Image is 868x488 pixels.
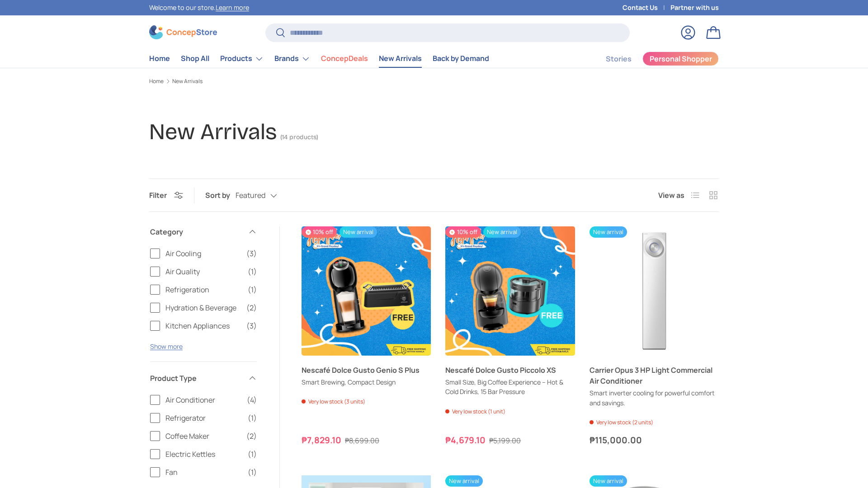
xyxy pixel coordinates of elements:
[274,50,310,68] a: Brands
[150,216,257,248] summary: Category
[650,55,712,62] span: Personal Shopper
[150,362,257,394] summary: Product Type
[150,342,183,351] button: Show more
[246,248,257,259] span: (3)
[623,3,670,13] a: Contact Us
[584,50,719,68] nav: Secondary
[590,226,719,356] a: Carrier Opus 3 HP Light Commercial Air Conditioner
[149,118,277,145] h1: New Arrivals
[149,190,183,200] button: Filter
[149,77,719,85] nav: Breadcrumbs
[165,413,242,423] span: Refrigerator
[246,320,257,331] span: (3)
[248,284,257,295] span: (1)
[302,226,431,356] a: Nescafé Dolce Gusto Genio S Plus
[642,52,719,66] a: Personal Shopper
[165,248,241,259] span: Air Cooling
[248,449,257,460] span: (1)
[165,467,242,478] span: Fan
[445,226,481,238] span: 10% off
[149,50,170,67] a: Home
[149,3,249,13] p: Welcome to our store.
[172,79,203,84] a: New Arrivals
[247,394,257,405] span: (4)
[590,475,627,487] span: New arrival
[236,188,295,204] button: Featured
[205,190,236,201] label: Sort by
[321,50,368,67] a: ConcepDeals
[150,226,242,237] span: Category
[302,365,431,375] a: Nescafé Dolce Gusto Genio S Plus
[215,50,269,68] summary: Products
[246,431,257,441] span: (2)
[165,449,242,460] span: Electric Kettles
[248,467,257,478] span: (1)
[150,373,242,384] span: Product Type
[590,226,627,238] span: New arrival
[149,190,167,200] span: Filter
[165,266,242,277] span: Air Quality
[165,394,241,405] span: Air Conditioner
[248,413,257,423] span: (1)
[220,50,264,68] a: Products
[606,50,632,68] a: Stories
[445,226,575,356] a: Nescafé Dolce Gusto Piccolo XS
[379,50,422,67] a: New Arrivals
[302,226,337,238] span: 10% off
[433,50,489,67] a: Back by Demand
[165,320,241,331] span: Kitchen Appliances
[658,190,684,201] span: View as
[248,266,257,277] span: (1)
[149,25,217,39] img: ConcepStore
[246,302,257,313] span: (2)
[269,50,316,68] summary: Brands
[445,365,575,375] a: Nescafé Dolce Gusto Piccolo XS
[165,284,242,295] span: Refrigeration
[149,79,164,84] a: Home
[590,365,719,386] a: Carrier Opus 3 HP Light Commercial Air Conditioner
[149,50,489,68] nav: Primary
[445,475,483,487] span: New arrival
[483,226,521,238] span: New arrival
[236,191,265,200] span: Featured
[590,226,719,356] img: https://concepstore.ph/products/carrier-opus-3-hp-light-commercial-air-conditioner
[340,226,377,238] span: New arrival
[165,302,241,313] span: Hydration & Beverage
[280,133,318,141] span: (14 products)
[165,431,241,441] span: Coffee Maker
[670,3,719,13] a: Partner with us
[216,3,249,12] a: Learn more
[181,50,209,67] a: Shop All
